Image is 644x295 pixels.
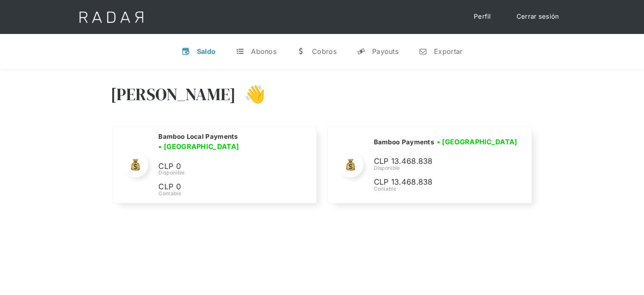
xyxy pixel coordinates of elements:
div: Contable [158,190,306,197]
h3: • [GEOGRAPHIC_DATA] [158,141,239,152]
div: n [419,47,427,56]
div: Disponible [158,169,306,177]
div: Payouts [372,47,398,56]
div: Cobros [312,47,337,56]
div: t [236,47,244,56]
div: Saldo [197,47,216,56]
div: Contable [373,185,520,193]
p: CLP 0 [158,160,285,173]
a: Cerrar sesión [508,8,568,25]
div: v [182,47,190,56]
h2: Bamboo Local Payments [158,132,238,141]
h3: [PERSON_NAME] [111,84,236,105]
a: Perfil [465,8,500,25]
div: Abonos [251,47,276,56]
h2: Bamboo Payments [373,138,434,146]
div: w [297,47,305,56]
h3: 👋 [236,84,265,105]
p: CLP 13.468.838 [373,155,500,168]
p: CLP 13.468.838 [373,176,500,188]
h3: • [GEOGRAPHIC_DATA] [437,137,517,147]
p: CLP 0 [158,181,285,193]
div: Exportar [434,47,462,56]
div: y [357,47,365,56]
div: Disponible [373,164,520,172]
